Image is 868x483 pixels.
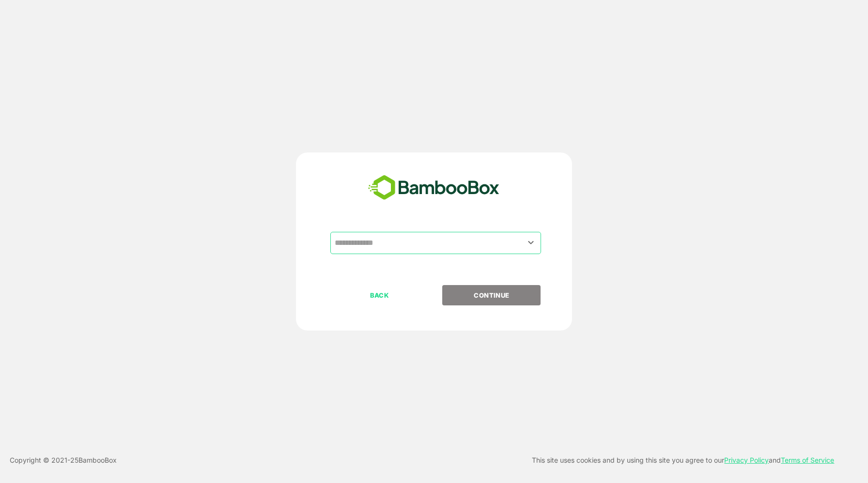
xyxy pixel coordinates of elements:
[443,290,540,301] p: CONTINUE
[331,290,428,301] p: BACK
[532,454,834,466] p: This site uses cookies and by using this site you agree to our and
[363,172,505,204] img: bamboobox
[724,456,769,464] a: Privacy Policy
[525,236,538,249] button: Open
[781,456,834,464] a: Terms of Service
[10,454,117,466] p: Copyright © 2021- 25 BambooBox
